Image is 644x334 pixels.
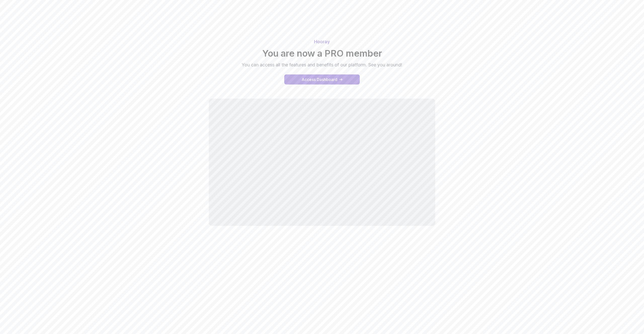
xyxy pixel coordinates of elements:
[284,74,360,85] a: access-dashboard
[302,76,337,82] div: Access Dashboard
[284,74,360,85] button: Access Dashboard
[237,61,407,68] p: You can access all the features and benefits of our platform. See you around!
[209,99,435,226] iframe: welcome
[146,38,498,45] p: Hooray
[146,48,498,58] h2: You are now a PRO member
